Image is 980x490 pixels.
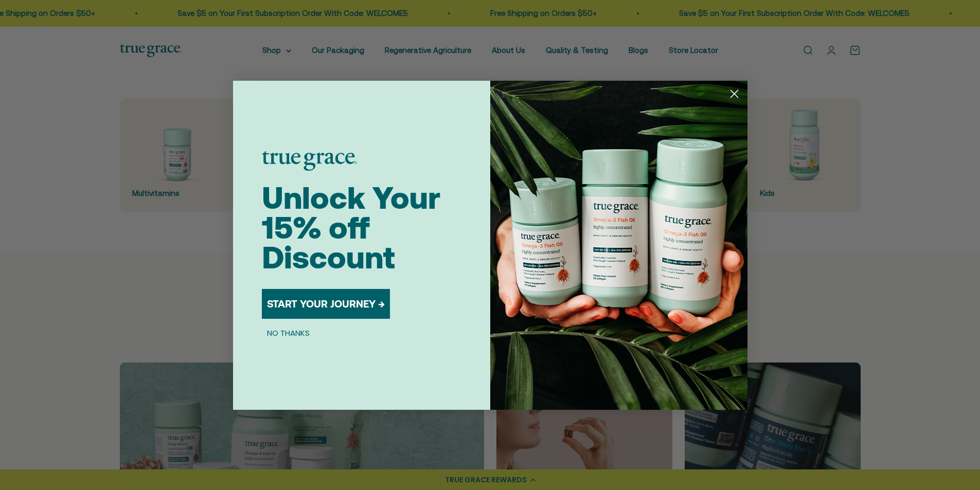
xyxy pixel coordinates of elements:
[262,289,390,319] button: START YOUR JOURNEY →
[262,151,357,171] img: logo placeholder
[490,81,747,410] img: 098727d5-50f8-4f9b-9554-844bb8da1403.jpeg
[262,327,315,339] button: NO THANKS
[725,85,743,103] button: Close dialog
[262,180,440,275] span: Unlock Your 15% off Discount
